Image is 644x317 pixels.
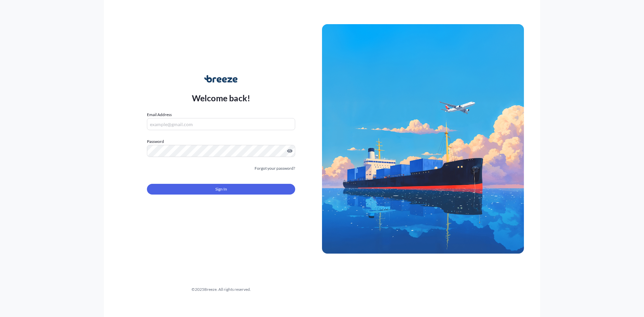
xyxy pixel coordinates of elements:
[147,184,295,195] button: Sign In
[287,148,292,154] button: Show password
[120,286,322,293] div: © 2025 Breeze. All rights reserved.
[147,118,295,130] input: example@gmail.com
[255,165,295,172] a: Forgot your password?
[147,111,172,118] label: Email Address
[192,93,251,103] p: Welcome back!
[147,138,295,145] label: Password
[215,186,227,193] span: Sign In
[322,24,524,254] img: Ship illustration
